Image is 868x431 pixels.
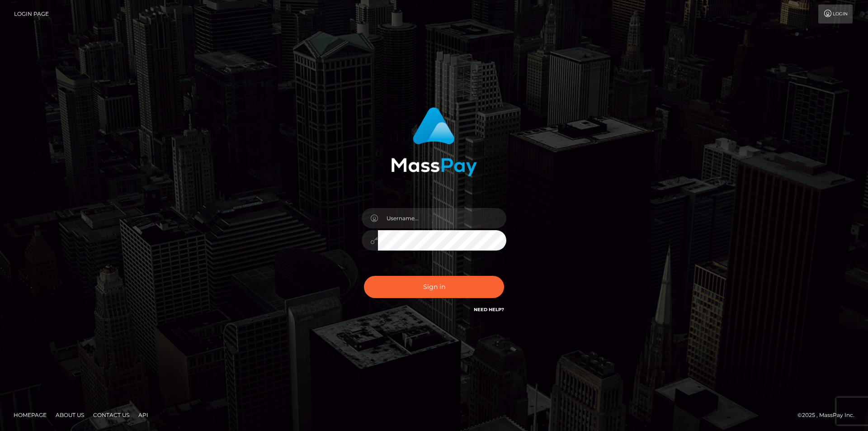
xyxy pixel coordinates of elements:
[391,107,477,176] img: MassPay Login
[474,307,504,313] a: Need Help?
[14,5,49,24] a: Login Page
[364,276,504,298] button: Sign in
[52,408,88,422] a: About Us
[378,208,506,228] input: Username...
[135,408,152,422] a: API
[818,5,853,24] a: Login
[10,408,50,422] a: Homepage
[90,408,133,422] a: Contact Us
[797,410,861,420] div: © 2025 , MassPay Inc.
